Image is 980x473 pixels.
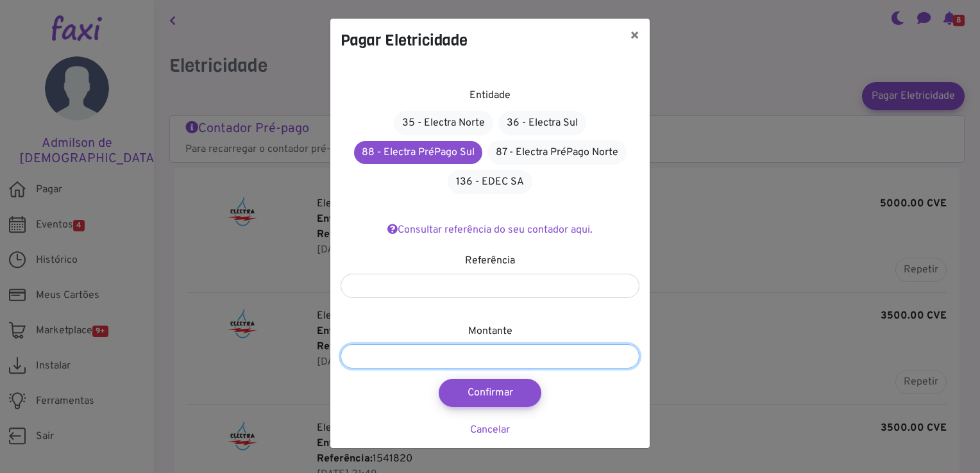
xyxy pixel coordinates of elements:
h4: Pagar Eletricidade [341,29,468,52]
a: Cancelar [470,424,510,436]
a: 36 - Electra Sul [498,111,586,135]
label: Referência [465,253,515,269]
a: 87 - Electra PréPago Norte [487,140,627,165]
label: Entidade [469,88,511,103]
a: 136 - EDEC SA [448,170,532,194]
label: Montante [468,324,512,339]
button: Confirmar [439,379,541,407]
button: × [620,19,650,54]
a: 35 - Electra Norte [394,111,493,135]
a: Consultar referência do seu contador aqui. [387,224,593,236]
a: 88 - Electra PréPago Sul [354,141,482,164]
